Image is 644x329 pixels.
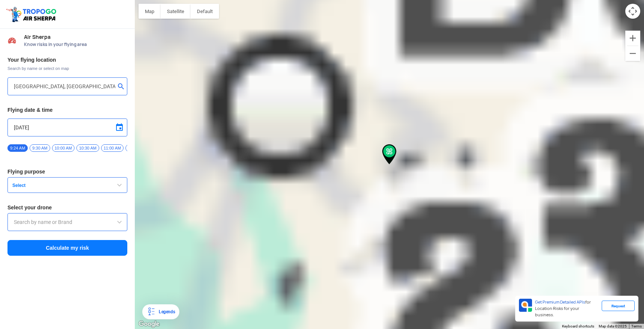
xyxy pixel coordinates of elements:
span: 11:30 AM [125,144,148,152]
span: Search by name or select on map [7,65,127,71]
button: Select [7,177,127,193]
div: Request [602,301,635,311]
span: 9:24 AM [7,144,28,152]
h3: Select your drone [7,205,127,210]
button: Map camera controls [625,4,640,19]
button: Show street map [139,4,161,19]
span: 10:30 AM [76,144,99,152]
button: Calculate my risk [7,240,127,256]
button: Zoom in [625,31,640,46]
img: Legends [147,307,156,316]
button: Show satellite imagery [161,4,191,19]
input: Select Date [14,123,121,132]
input: Search by name or Brand [14,218,121,227]
span: Map data ©2025 [599,324,627,328]
span: 9:30 AM [30,144,50,152]
input: Search your flying location [14,82,115,91]
span: Know risks in your flying area [24,41,127,47]
a: Open this area in Google Maps (opens a new window) [137,319,161,329]
a: Terms [631,324,642,328]
h3: Flying purpose [7,169,127,174]
span: Select [9,182,103,188]
img: Google [137,319,161,329]
h3: Your flying location [7,57,127,62]
img: Premium APIs [519,299,532,312]
span: Air Sherpa [24,34,127,40]
img: Risk Scores [7,36,16,45]
div: for Location Risks for your business. [532,299,602,319]
button: Zoom out [625,46,640,61]
div: Legends [156,307,175,316]
span: Get Premium Detailed APIs [535,299,585,305]
span: 11:00 AM [101,144,124,152]
span: 10:00 AM [52,144,75,152]
button: Keyboard shortcuts [562,324,594,329]
img: ic_tgdronemaps.svg [6,6,59,23]
h3: Flying date & time [7,107,127,113]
